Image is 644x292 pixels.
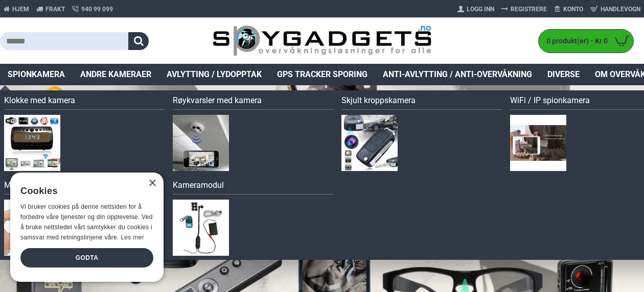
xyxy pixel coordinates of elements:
[173,179,333,194] a: Kameramodul
[173,115,229,171] img: Røykvarsler med kamera
[341,115,398,171] img: Skjult kroppskamera
[12,5,29,14] span: Hjem
[539,36,610,46] span: 0 produkt(er) - Kr 0
[383,68,532,81] span: Anti-avlytting / Anti-overvåkning
[4,179,165,194] a: Mini kamera
[587,1,644,17] a: Handlevogn
[20,248,153,267] div: Godta
[467,5,494,14] span: Logg Inn
[173,200,229,256] img: Kameramodul
[159,64,269,85] a: Avlytting / Lydopptak
[375,64,540,85] a: Anti-avlytting / Anti-overvåkning
[511,5,547,14] span: Registrere
[563,5,583,14] span: Konto
[498,1,550,17] a: Registrere
[81,5,113,14] span: 940 99 099
[4,94,165,110] a: Klokke med kamera
[601,5,640,14] span: Handlevogn
[213,25,431,57] img: SpyGadgets.no
[540,64,587,85] a: Diverse
[277,68,367,81] span: GPS Tracker Sporing
[20,203,153,240] span: Vi bruker cookies på denne nettsiden for å forbedre våre tjenester og din opplevelse. Ved å bruke...
[20,180,147,202] div: Cookies
[547,68,580,81] span: Diverse
[45,5,65,14] span: Frakt
[4,200,60,256] img: Mini kamera
[8,68,65,81] span: Spionkamera
[80,68,151,81] span: Andre kameraer
[539,30,633,53] a: 0 produkt(er) - Kr 0
[550,1,587,17] a: Konto
[167,68,262,81] span: Avlytting / Lydopptak
[173,94,333,110] a: Røykvarsler med kamera
[510,115,566,171] img: WiFi / IP spionkamera
[4,115,60,171] img: Klokke med kamera
[121,234,144,241] a: Les mer, opens a new window
[148,180,156,187] div: Close
[454,1,498,17] a: Logg Inn
[269,64,375,85] a: GPS Tracker Sporing
[73,64,159,85] a: Andre kameraer
[341,94,502,110] a: Skjult kroppskamera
